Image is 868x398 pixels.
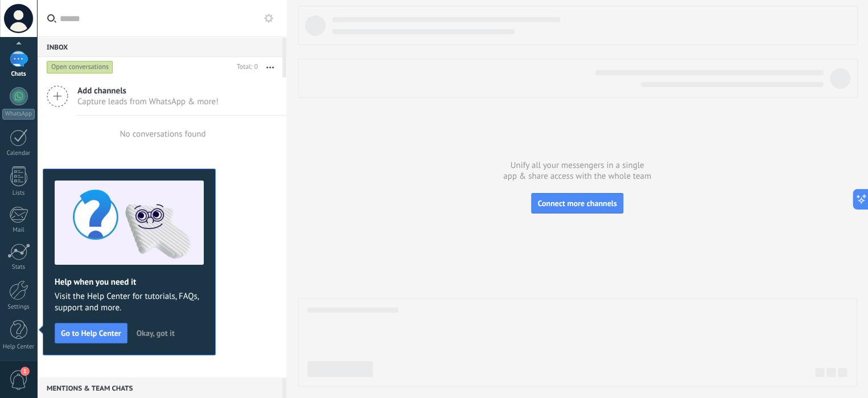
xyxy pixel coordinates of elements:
button: Connect more channels [531,193,623,214]
span: Go to Help Center [61,329,121,337]
span: Visit the Help Center for tutorials, FAQs, support and more. [55,291,204,314]
span: 1 [20,367,30,376]
div: No conversations found [120,129,205,139]
div: Calendar [2,150,35,157]
div: Open conversations [47,60,113,74]
h2: Help when you need it [55,277,204,288]
div: Mail [2,227,35,234]
div: Total: 0 [232,61,258,73]
div: WhatsApp [2,109,35,120]
span: Okay, got it [137,329,175,337]
div: Inbox [37,36,282,57]
div: Lists [2,190,35,197]
button: Go to Help Center [55,323,127,343]
div: Stats [2,264,35,271]
span: Capture leads from WhatsApp & more! [77,96,219,107]
div: Help Center [2,343,35,351]
div: Settings [2,303,35,311]
button: More [258,57,282,77]
div: Mentions & Team chats [37,378,282,398]
button: Okay, got it [131,325,180,342]
div: Chats [2,71,35,78]
span: Add channels [77,85,219,96]
span: Connect more channels [537,198,616,208]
